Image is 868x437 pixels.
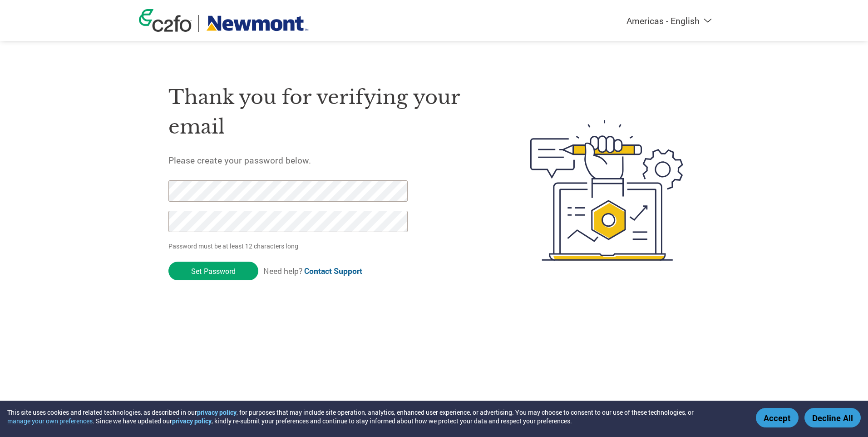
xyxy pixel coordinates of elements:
img: c2fo logo [139,9,192,32]
button: Decline All [804,408,861,427]
span: Need help? [263,266,362,276]
a: privacy policy [197,408,237,417]
h1: Thank you for verifying your email [168,83,487,141]
div: This site uses cookies and related technologies, as described in our , for purposes that may incl... [7,408,743,425]
button: Accept [756,408,799,427]
button: manage your own preferences [7,417,93,425]
input: Set Password [168,262,258,280]
a: privacy policy [172,417,212,425]
p: Password must be at least 12 characters long [168,241,411,251]
h5: Please create your password below. [168,154,487,166]
img: create-password [514,70,700,311]
img: Newmont [206,15,309,32]
a: Contact Support [304,266,362,276]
